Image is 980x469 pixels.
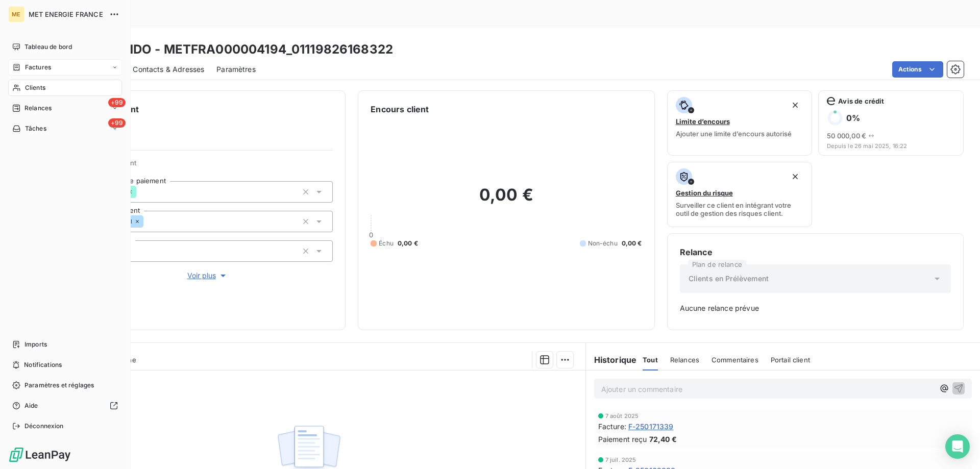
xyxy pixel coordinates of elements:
span: Relances [24,104,52,113]
a: +99Tâches [8,120,122,137]
span: Aide [24,401,38,410]
span: 72,40 € [649,434,677,445]
span: Relances [670,356,699,364]
span: Limite d’encours [676,117,730,126]
a: Clients [8,80,122,96]
span: 0,00 € [622,239,642,248]
button: Limite d’encoursAjouter une limite d’encours autorisé [667,90,813,156]
span: Portail client [771,356,810,364]
a: Tableau de bord [8,39,122,55]
div: Open Intercom Messenger [945,434,970,459]
a: Aide [8,398,122,414]
span: Paramètres [216,64,256,75]
h6: Encours client [371,103,429,115]
a: +99Relances [8,100,122,116]
a: Factures [8,59,122,76]
span: Avis de crédit [838,97,884,105]
a: Paramètres et réglages [8,377,122,393]
span: 50 000,00 € [827,132,866,140]
span: Imports [24,340,47,349]
button: Gestion du risqueSurveiller ce client en intégrant votre outil de gestion des risques client. [667,162,813,227]
span: Échu [379,239,394,248]
span: Tout [643,356,658,364]
span: +99 [108,118,126,128]
input: Ajouter une valeur [143,217,152,226]
a: Imports [8,336,122,353]
span: 0,00 € [398,239,418,248]
span: Propriétés Client [82,159,333,173]
span: Clients en Prélèvement [689,274,769,284]
img: Logo LeanPay [8,447,71,463]
h6: Relance [680,246,951,258]
button: Voir plus [82,270,333,281]
span: F-250171339 [628,421,674,432]
span: Paramètres et réglages [24,381,94,390]
span: Déconnexion [24,422,64,431]
span: 7 août 2025 [605,413,639,419]
input: Ajouter une valeur [136,187,144,196]
span: Depuis le 26 mai 2025, 16:22 [827,143,955,149]
span: Aucune relance prévue [680,303,951,313]
span: 7 juil. 2025 [605,457,636,463]
h6: Historique [586,354,637,366]
span: Voir plus [187,270,228,281]
span: Clients [25,83,45,92]
h6: 0 % [846,113,860,123]
button: Actions [892,61,943,78]
span: Facture : [598,421,626,432]
span: Surveiller ce client en intégrant votre outil de gestion des risques client. [676,201,804,217]
h2: 0,00 € [371,185,642,215]
span: 0 [369,231,373,239]
span: Paiement reçu [598,434,647,445]
span: Commentaires [712,356,758,364]
span: Gestion du risque [676,189,733,197]
span: Factures [25,63,51,72]
span: Non-échu [588,239,618,248]
span: +99 [108,98,126,107]
span: Tâches [25,124,46,133]
h3: BOWINDO - METFRA000004194_01119826168322 [90,40,393,59]
span: Ajouter une limite d’encours autorisé [676,130,792,138]
span: Tableau de bord [24,42,72,52]
span: Contacts & Adresses [133,64,204,75]
span: Notifications [24,360,62,369]
h6: Informations client [62,103,333,115]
